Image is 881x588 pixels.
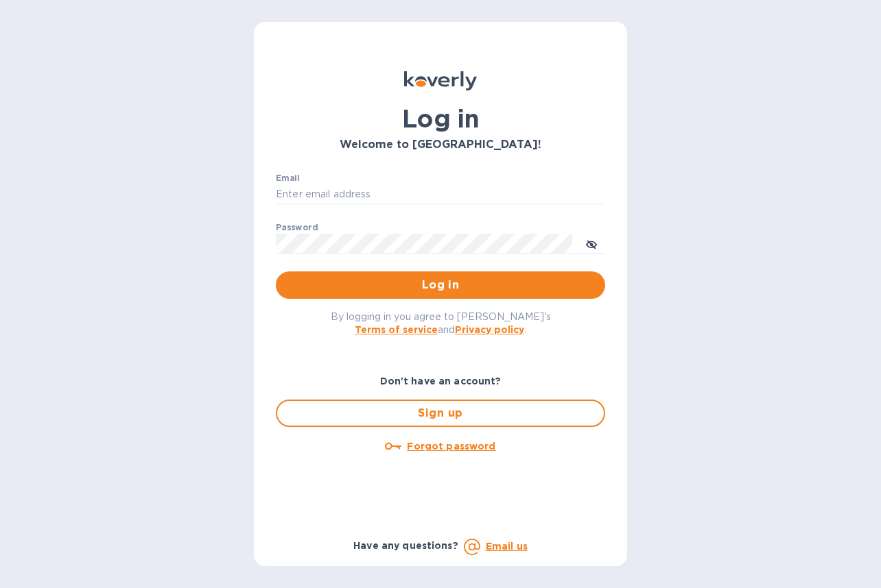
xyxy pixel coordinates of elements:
[355,324,438,335] a: Terms of service
[276,223,318,232] label: Password
[404,71,477,90] img: Koverly
[486,541,528,552] a: Email us
[287,277,594,293] span: Log in
[288,405,593,421] span: Sign up
[380,376,502,387] b: Don't have an account?
[353,540,458,551] b: Have any questions?
[276,271,605,299] button: Log in
[276,104,605,133] h1: Log in
[276,174,300,182] label: Email
[407,441,495,452] u: Forgot password
[578,230,605,257] button: toggle password visibility
[331,311,551,335] span: By logging in you agree to [PERSON_NAME]'s and .
[276,400,605,427] button: Sign up
[455,324,524,335] a: Privacy policy
[276,138,605,151] h3: Welcome to [GEOGRAPHIC_DATA]!
[276,184,605,205] input: Enter email address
